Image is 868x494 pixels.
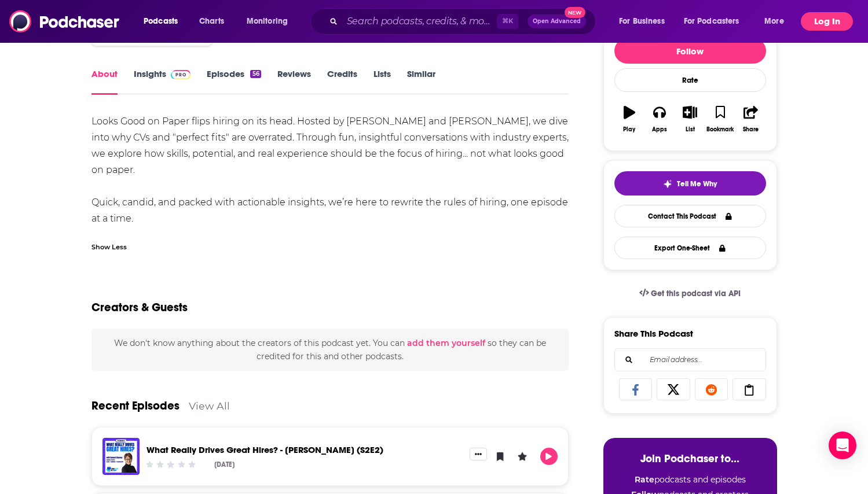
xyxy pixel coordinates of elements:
button: List [675,98,705,140]
h2: Creators & Guests [91,300,188,315]
a: Share on X/Twitter [657,378,690,400]
span: Get this podcast via API [651,289,741,298]
button: Log In [801,12,853,31]
span: For Podcasters [684,13,739,30]
div: Apps [652,126,667,133]
button: Follow [614,38,766,64]
a: Similar [407,68,435,95]
button: Bookmark Episode [492,448,509,465]
a: Copy Link [733,378,766,400]
input: Email address... [624,349,756,371]
a: Share on Facebook [619,378,653,400]
span: For Business [619,13,665,30]
div: 56 [250,70,261,78]
button: Bookmark [705,98,735,140]
a: Get this podcast via API [630,279,750,308]
div: Play [623,126,635,133]
button: add them yourself [407,338,485,348]
button: open menu [756,12,799,31]
span: We don't know anything about the creators of this podcast yet . You can so they can be credited f... [114,338,546,361]
button: Play [614,98,644,140]
div: Bookmark [706,126,734,133]
div: Search podcasts, credits, & more... [321,8,607,35]
img: Podchaser - Follow, Share and Rate Podcasts [9,10,120,32]
a: Reviews [277,68,311,95]
h3: Share This Podcast [614,328,693,339]
button: Open AdvancedNew [528,14,586,28]
span: New [565,7,585,18]
a: Credits [327,68,357,95]
img: Podchaser Pro [171,70,191,79]
span: ⌘ K [497,14,518,29]
span: Charts [199,13,224,30]
div: Rate [614,68,766,92]
div: Open Intercom Messenger [829,432,856,459]
span: Podcasts [144,13,178,30]
button: Apps [644,98,675,140]
button: open menu [676,12,756,31]
button: Show More Button [470,448,487,460]
a: Recent Episodes [91,399,180,413]
button: tell me why sparkleTell Me Why [614,171,766,196]
span: Open Advanced [533,19,581,24]
a: InsightsPodchaser Pro [134,68,191,95]
a: Episodes56 [207,68,261,95]
div: Share [743,126,759,133]
button: Leave a Rating [514,448,531,465]
div: Community Rating: 0 out of 5 [144,460,197,469]
span: More [764,13,784,30]
button: Export One-Sheet [614,237,766,259]
a: About [91,68,118,95]
span: Tell Me Why [677,179,717,189]
div: List [686,126,695,133]
strong: Rate [635,474,654,485]
button: open menu [239,12,303,31]
a: Lists [373,68,391,95]
button: Play [540,448,558,465]
li: podcasts and episodes [615,474,766,485]
div: [DATE] [214,460,235,469]
a: Contact This Podcast [614,205,766,227]
img: tell me why sparkle [663,179,672,189]
a: Charts [192,12,231,31]
div: Search followers [614,348,766,371]
a: Share on Reddit [695,378,728,400]
span: Monitoring [247,13,288,30]
a: View All [189,400,230,412]
input: Search podcasts, credits, & more... [342,12,497,31]
img: What Really Drives Great Hires? - Daneal Charney (S2E2) [102,438,140,475]
button: open menu [135,12,193,31]
button: open menu [611,12,679,31]
button: Share [735,98,766,140]
h3: Join Podchaser to... [615,452,766,465]
a: What Really Drives Great Hires? - Daneal Charney (S2E2) [147,444,383,455]
div: Looks Good on Paper flips hiring on its head. Hosted by [PERSON_NAME] and [PERSON_NAME], we dive ... [91,113,569,227]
